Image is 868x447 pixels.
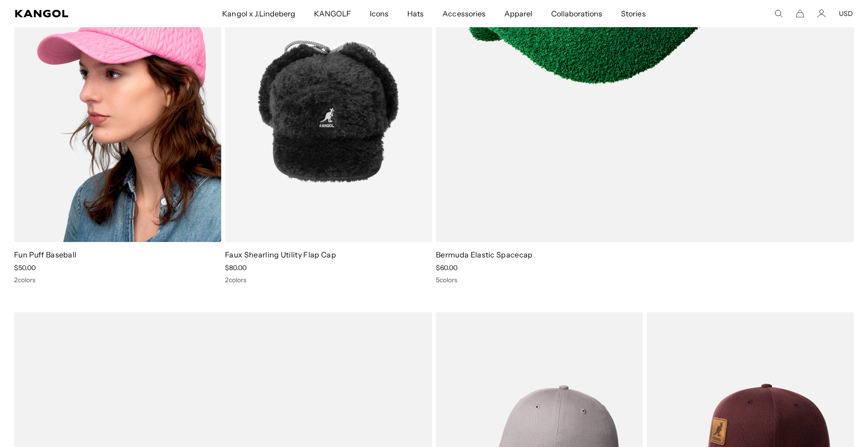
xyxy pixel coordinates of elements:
button: Cart [796,9,804,18]
button: USD [839,9,853,18]
span: $50.00 [14,264,36,272]
div: 2 colors [225,276,432,284]
span: $80.00 [225,264,247,272]
span: $60.00 [436,264,457,272]
a: Kangol [15,10,147,17]
summary: Search here [774,9,783,18]
a: Faux Shearling Utility Flap Cap [225,250,336,259]
a: Account [817,9,826,18]
div: 2 colors [14,276,221,284]
a: Bermuda Elastic Spacecap [436,250,533,259]
a: Fun Puff Baseball [14,250,76,259]
div: 5 colors [436,276,854,284]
